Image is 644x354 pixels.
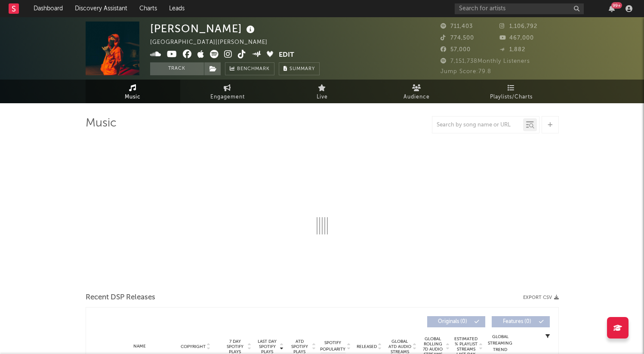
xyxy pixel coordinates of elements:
[290,67,315,71] span: Summary
[455,3,584,14] input: Search for artists
[112,343,168,350] div: Name
[611,2,622,9] div: 99 +
[433,319,472,324] span: Originals ( 0 )
[497,319,537,324] span: Features ( 0 )
[86,292,155,303] span: Recent DSP Releases
[499,24,537,29] span: 1,106,792
[427,316,485,327] button: Originals(0)
[464,80,559,103] a: Playlists/Charts
[237,64,270,74] span: Benchmark
[492,316,550,327] button: Features(0)
[150,22,257,36] div: [PERSON_NAME]
[320,340,345,353] span: Spotify Popularity
[404,92,430,102] span: Audience
[180,80,275,103] a: Engagement
[370,80,464,103] a: Audience
[210,92,245,102] span: Engagement
[150,62,204,75] button: Track
[441,69,491,74] span: Jump Score: 79.8
[523,295,559,300] button: Export CSV
[125,92,141,102] span: Music
[499,47,525,52] span: 1,882
[499,35,534,41] span: 467,000
[275,80,370,103] a: Live
[357,344,377,349] span: Released
[86,80,180,103] a: Music
[441,35,474,41] span: 774,500
[279,62,320,75] button: Summary
[150,37,277,48] div: [GEOGRAPHIC_DATA] | [PERSON_NAME]
[279,50,294,61] button: Edit
[225,62,274,75] a: Benchmark
[441,47,471,52] span: 57,000
[181,344,206,349] span: Copyright
[490,92,533,102] span: Playlists/Charts
[441,58,530,64] span: 7,151,738 Monthly Listeners
[317,92,328,102] span: Live
[441,24,473,29] span: 711,403
[609,5,615,12] button: 99+
[432,122,523,129] input: Search by song name or URL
